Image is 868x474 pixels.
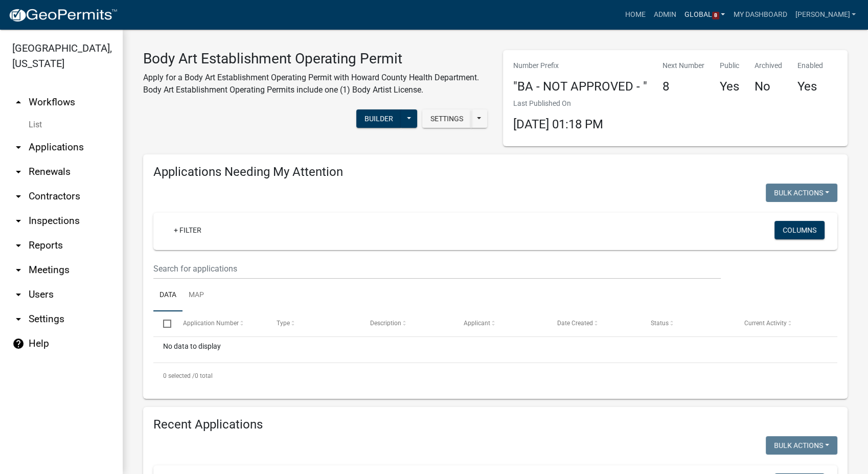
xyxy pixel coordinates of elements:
span: Application Number [183,320,239,327]
button: Columns [774,221,825,239]
a: + Filter [166,221,210,239]
i: arrow_drop_down [12,141,25,153]
input: Search for applications [153,258,721,279]
span: 8 [712,12,719,20]
i: arrow_drop_down [12,166,25,178]
h4: Yes [720,79,739,94]
h4: No [755,79,782,94]
i: arrow_drop_down [12,313,25,325]
span: [DATE] 01:18 PM [513,117,603,131]
a: Admin [650,5,680,25]
h4: Recent Applications [153,417,837,432]
datatable-header-cell: Status [641,311,735,336]
span: Description [370,320,401,327]
div: 0 total [153,363,837,389]
i: arrow_drop_down [12,288,25,301]
button: Bulk Actions [766,436,837,455]
span: Type [277,320,290,327]
i: help [12,337,25,350]
button: Settings [422,109,471,128]
p: Archived [755,60,782,71]
datatable-header-cell: Date Created [547,311,641,336]
datatable-header-cell: Description [360,311,454,336]
a: Data [153,279,182,312]
p: Number Prefix [513,60,647,71]
h4: "BA - NOT APPROVED - " [513,79,647,94]
span: Current Activity [744,320,787,327]
p: Last Published On [513,98,603,109]
i: arrow_drop_down [12,215,25,227]
div: No data to display [153,337,837,363]
datatable-header-cell: Current Activity [735,311,828,336]
span: 0 selected / [163,372,195,379]
p: Enabled [797,60,823,71]
datatable-header-cell: Application Number [173,311,266,336]
datatable-header-cell: Select [153,311,173,336]
a: Global8 [680,5,729,25]
span: Date Created [557,320,593,327]
i: arrow_drop_down [12,239,25,252]
a: My Dashboard [729,5,791,25]
button: Bulk Actions [766,184,837,202]
a: [PERSON_NAME] [791,5,860,25]
h4: Yes [797,79,823,94]
h3: Body Art Establishment Operating Permit [143,50,488,67]
i: arrow_drop_down [12,190,25,202]
span: Applicant [464,320,490,327]
p: Apply for a Body Art Establishment Operating Permit with Howard County Health Department. Body Ar... [143,72,488,96]
datatable-header-cell: Applicant [454,311,547,336]
a: Map [182,279,210,312]
span: Status [651,320,669,327]
h4: Applications Needing My Attention [153,165,837,179]
i: arrow_drop_down [12,264,25,276]
p: Public [720,60,739,71]
i: arrow_drop_up [12,96,25,108]
p: Next Number [663,60,704,71]
a: Home [621,5,650,25]
datatable-header-cell: Type [266,311,360,336]
button: Builder [356,109,401,128]
h4: 8 [663,79,704,94]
